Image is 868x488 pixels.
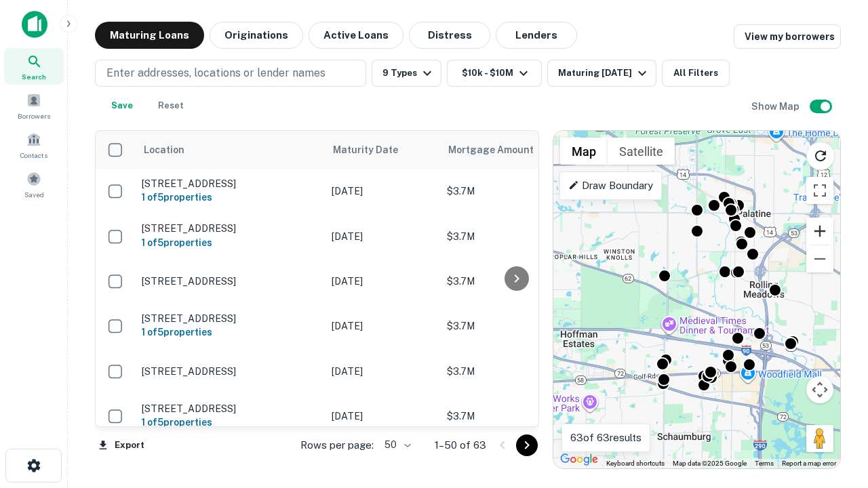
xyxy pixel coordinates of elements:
button: Save your search to get updates of matches that match your search criteria. [100,92,144,119]
span: Map data ©2025 Google [673,460,747,467]
button: 9 Types [372,60,441,87]
div: 0 0 [553,131,840,468]
button: Show satellite imagery [608,138,675,165]
button: Map camera controls [806,376,833,403]
button: Enter addresses, locations or lender names [95,60,366,87]
p: [DATE] [332,184,433,199]
p: $3.7M [447,364,583,379]
p: [STREET_ADDRESS] [142,222,318,235]
button: Active Loans [309,22,403,49]
div: 50 [379,435,413,455]
div: Maturing [DATE] [558,65,650,81]
span: Maturity Date [333,142,416,158]
a: Report a map error [782,460,836,467]
button: Toggle fullscreen view [806,177,833,204]
th: Maturity Date [325,131,440,169]
p: $3.7M [447,409,583,424]
button: Zoom out [806,245,833,272]
p: [DATE] [332,409,433,424]
button: Export [95,435,148,455]
span: Mortgage Amount [448,142,551,158]
button: All Filters [662,60,730,87]
span: Contacts [20,150,47,161]
p: [STREET_ADDRESS] [142,275,318,287]
button: Maturing Loans [95,22,204,49]
p: $3.7M [447,274,583,289]
span: Search [22,71,46,82]
p: $3.7M [447,319,583,333]
p: [DATE] [332,319,433,333]
img: Google [557,451,601,468]
p: [STREET_ADDRESS] [142,403,318,415]
button: Distress [409,22,490,49]
p: [DATE] [332,274,433,289]
p: 1–50 of 63 [435,437,486,453]
h6: 1 of 5 properties [142,325,318,340]
iframe: Chat Widget [800,380,868,445]
button: Show street map [560,138,608,165]
p: [DATE] [332,229,433,244]
th: Mortgage Amount [440,131,589,169]
button: Go to next page [516,434,538,456]
p: $3.7M [447,229,583,244]
button: Reload search area [806,142,835,170]
img: capitalize-icon.png [22,11,47,38]
h6: Show Map [751,99,802,114]
p: Rows per page: [300,437,374,453]
a: Contacts [4,127,64,163]
button: Lenders [496,22,577,49]
button: Maturing [DATE] [547,60,656,87]
a: Terms (opens in new tab) [755,460,774,467]
button: Originations [210,22,303,49]
p: [STREET_ADDRESS] [142,365,318,378]
span: Saved [24,189,44,200]
p: [STREET_ADDRESS] [142,178,318,190]
h6: 1 of 5 properties [142,235,318,250]
h6: 1 of 5 properties [142,415,318,430]
a: Search [4,48,64,85]
span: Location [143,142,184,158]
button: Reset [149,92,193,119]
a: Saved [4,166,64,203]
p: 63 of 63 results [570,430,642,446]
p: Enter addresses, locations or lender names [106,65,325,81]
button: Zoom in [806,218,833,245]
p: [DATE] [332,364,433,379]
a: Borrowers [4,87,64,124]
p: Draw Boundary [568,178,653,194]
span: Borrowers [18,110,50,121]
th: Location [135,131,325,169]
h6: 1 of 5 properties [142,190,318,205]
a: View my borrowers [734,24,841,49]
button: $10k - $10M [447,60,542,87]
p: [STREET_ADDRESS] [142,312,318,325]
p: $3.7M [447,184,583,199]
button: Keyboard shortcuts [606,459,665,468]
a: Open this area in Google Maps (opens a new window) [557,451,601,468]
